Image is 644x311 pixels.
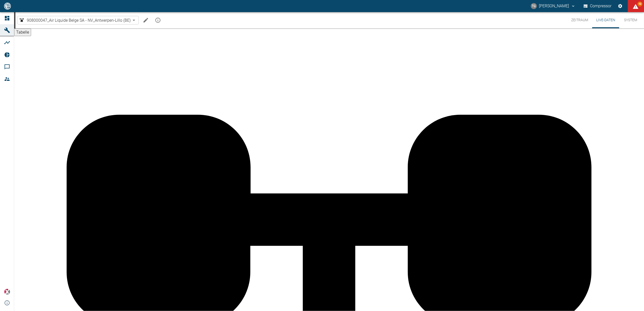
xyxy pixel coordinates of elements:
img: logo [4,3,11,9]
button: Zeitraum [567,12,592,28]
button: mission info [153,15,163,25]
button: Live-Daten [592,12,619,28]
span: 93 [637,2,642,7]
button: Machine bearbeiten [141,15,151,25]
button: thomas.gregoir@neuman-esser.com [530,2,576,11]
img: Xplore Logo [4,289,10,295]
button: Tabelle [14,29,31,36]
button: Compressor [583,2,613,11]
a: 908000047_Air Liquide Belge SA - NV_Antwerpen-Lillo (BE) [19,17,131,23]
button: Einstellungen [616,2,625,11]
div: TG [531,3,537,9]
span: 908000047_Air Liquide Belge SA - NV_Antwerpen-Lillo (BE) [27,17,131,23]
button: System [619,12,642,28]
